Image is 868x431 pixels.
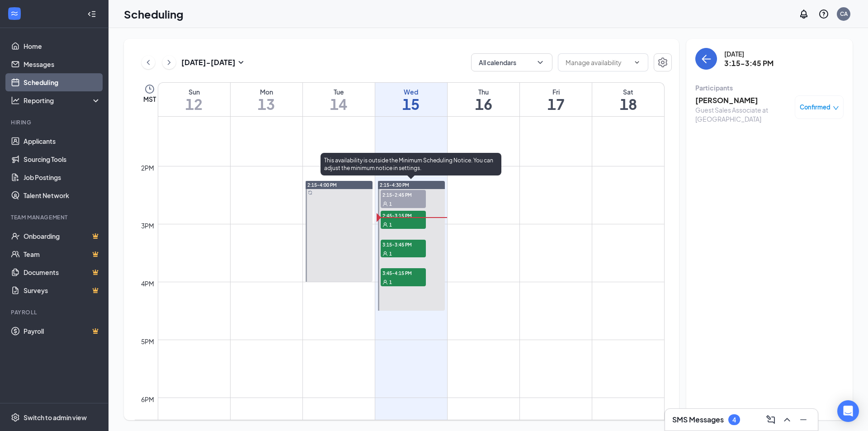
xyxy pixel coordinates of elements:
[24,322,101,340] a: PayrollCrown
[389,251,392,257] span: 1
[566,57,630,67] input: Manage availability
[87,9,96,19] svg: Collapse
[24,263,101,281] a: DocumentsCrown
[536,58,545,67] svg: ChevronDown
[375,83,447,116] a: October 15, 2025
[833,105,839,111] span: down
[236,57,246,68] svg: SmallChevronDown
[798,9,809,19] svg: Notifications
[657,57,668,68] svg: Settings
[144,84,155,95] svg: Clock
[448,96,519,112] h1: 16
[303,96,375,112] h1: 14
[695,83,844,92] div: Participants
[701,53,712,64] svg: ArrowLeft
[840,10,848,18] div: CA
[139,336,156,346] div: 5pm
[448,87,519,96] div: Thu
[124,6,184,22] h1: Scheduling
[24,150,101,168] a: Sourcing Tools
[24,245,101,263] a: TeamCrown
[11,96,20,105] svg: Analysis
[695,95,790,105] h3: [PERSON_NAME]
[381,211,426,220] span: 2:45-3:15 PM
[158,96,230,112] h1: 12
[308,190,312,195] svg: Sync
[592,87,664,96] div: Sat
[732,416,736,424] div: 4
[592,96,664,112] h1: 18
[231,83,302,116] a: October 13, 2025
[800,103,830,112] span: Confirmed
[724,58,774,68] h3: 3:15-3:45 PM
[520,96,592,112] h1: 17
[181,57,236,67] h3: [DATE] - [DATE]
[695,105,790,123] div: Guest Sales Associate at [GEOGRAPHIC_DATA]
[10,9,19,18] svg: WorkstreamLogo
[231,87,302,96] div: Mon
[139,394,156,404] div: 6pm
[672,415,724,425] h3: SMS Messages
[158,87,230,96] div: Sun
[782,414,793,425] svg: ChevronUp
[520,83,592,116] a: October 17, 2025
[24,227,101,245] a: OnboardingCrown
[765,414,776,425] svg: ComposeMessage
[11,118,99,126] div: Hiring
[24,73,101,91] a: Scheduling
[780,412,794,427] button: ChevronUp
[448,83,519,116] a: October 16, 2025
[24,132,101,150] a: Applicants
[381,240,426,249] span: 3:15-3:45 PM
[592,83,664,116] a: October 18, 2025
[24,96,101,105] div: Reporting
[381,190,426,199] span: 2:15-2:45 PM
[389,279,392,285] span: 1
[24,413,87,422] div: Switch to admin view
[303,87,375,96] div: Tue
[24,55,101,73] a: Messages
[144,57,153,68] svg: ChevronLeft
[139,279,156,289] div: 4pm
[724,49,774,58] div: [DATE]
[837,400,859,422] div: Open Intercom Messenger
[796,412,811,427] button: Minimize
[24,186,101,204] a: Talent Network
[162,56,176,69] button: ChevronRight
[307,182,337,188] span: 2:15-4:00 PM
[321,153,501,175] div: This availability is outside the Minimum Scheduling Notice. You can adjust the minimum notice in ...
[139,163,156,173] div: 2pm
[695,48,717,70] button: back-button
[375,96,447,112] h1: 15
[303,83,375,116] a: October 14, 2025
[389,201,392,207] span: 1
[520,87,592,96] div: Fri
[11,213,99,221] div: Team Management
[389,222,392,228] span: 1
[165,57,174,68] svg: ChevronRight
[764,412,778,427] button: ComposeMessage
[24,168,101,186] a: Job Postings
[11,413,20,422] svg: Settings
[382,201,388,207] svg: User
[375,87,447,96] div: Wed
[382,222,388,227] svg: User
[143,95,156,104] span: MST
[231,96,302,112] h1: 13
[471,53,552,71] button: All calendarsChevronDown
[818,9,829,19] svg: QuestionInfo
[654,53,672,71] button: Settings
[11,308,99,316] div: Payroll
[382,279,388,285] svg: User
[158,83,230,116] a: October 12, 2025
[381,268,426,277] span: 3:45-4:15 PM
[24,281,101,299] a: SurveysCrown
[633,59,641,66] svg: ChevronDown
[798,414,809,425] svg: Minimize
[139,221,156,231] div: 3pm
[24,37,101,55] a: Home
[382,251,388,256] svg: User
[380,182,409,188] span: 2:15-4:30 PM
[142,56,155,69] button: ChevronLeft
